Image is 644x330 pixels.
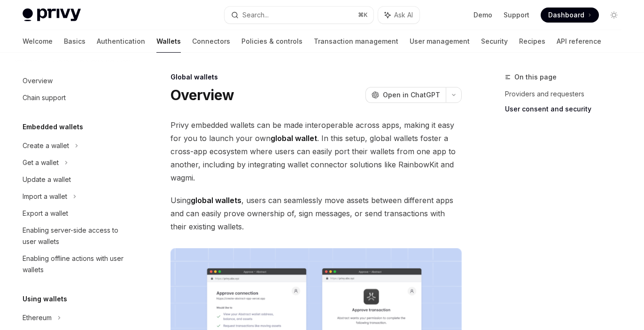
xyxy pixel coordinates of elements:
h5: Embedded wallets [23,121,83,133]
button: Search...⌘K [225,7,373,24]
a: Basics [64,30,85,53]
h1: Overview [171,86,234,103]
div: Enabling server-side access to user wallets [23,225,130,247]
a: Authentication [97,30,145,53]
span: On this page [514,71,557,83]
span: Open in ChatGPT [383,90,440,100]
div: Export a wallet [23,208,68,219]
a: Enabling server-side access to user wallets [15,222,135,250]
a: Recipes [519,30,545,53]
button: Ask AI [378,7,419,24]
a: Chain support [15,89,135,106]
strong: global wallets [191,196,241,205]
div: Overview [23,75,53,86]
a: Providers and requesters [505,86,629,102]
a: Enabling offline actions with user wallets [15,250,135,278]
div: Enabling offline actions with user wallets [23,253,130,275]
img: light logo [23,8,81,22]
div: Chain support [23,92,66,103]
a: Transaction management [314,30,398,53]
a: Overview [15,72,135,89]
a: Connectors [192,30,230,53]
span: Using , users can seamlessly move assets between different apps and can easily prove ownership of... [171,194,462,233]
div: Create a wallet [23,140,69,151]
a: Update a wallet [15,171,135,188]
a: Dashboard [541,8,599,23]
a: Wallets [156,30,181,53]
a: Export a wallet [15,205,135,222]
a: Support [504,10,529,20]
button: Toggle dark mode [606,8,621,23]
span: Privy embedded wallets can be made interoperable across apps, making it easy for you to launch yo... [171,118,462,184]
a: API reference [557,30,601,53]
strong: global wallet [271,134,317,143]
h5: Using wallets [23,293,67,305]
span: Dashboard [548,10,584,20]
a: Security [481,30,508,53]
a: Demo [473,10,492,20]
a: User management [410,30,470,53]
div: Ethereum [23,312,52,323]
a: Welcome [23,30,53,53]
a: User consent and security [505,102,629,117]
a: Policies & controls [241,30,303,53]
div: Import a wallet [23,191,67,202]
div: Search... [242,9,269,21]
button: Open in ChatGPT [365,87,446,103]
div: Get a wallet [23,157,59,168]
div: Global wallets [171,72,462,82]
span: Ask AI [394,10,413,20]
span: ⌘ K [358,11,368,19]
div: Update a wallet [23,174,71,185]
